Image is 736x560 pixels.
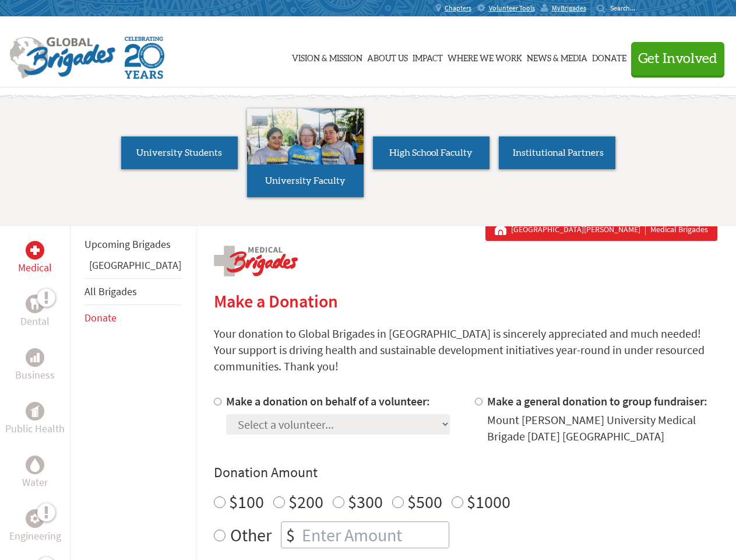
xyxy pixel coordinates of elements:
a: Institutional Partners [499,108,615,197]
a: MedicalMedical [18,241,52,276]
p: Engineering [9,528,61,544]
input: Search... [610,3,643,12]
p: Water [22,474,48,491]
h4: Donation Amount [214,463,717,482]
img: Dental [30,298,40,309]
a: EngineeringEngineering [9,509,61,544]
a: WaterWater [22,456,48,491]
span: University Faculty [265,176,346,185]
div: $ [281,522,300,548]
img: Global Brigades Celebrating 20 Years [125,37,164,79]
img: menu_brigades_submenu_1.jpg [121,108,238,186]
div: Mount [PERSON_NAME] University Medical Brigade [DATE] [GEOGRAPHIC_DATA] [487,412,717,444]
a: High School Faculty [373,108,490,197]
div: Business [26,348,44,367]
label: $100 [229,491,264,513]
div: Engineering [26,509,44,528]
img: menu_brigades_submenu_3.jpg [373,108,490,165]
p: Your donation to Global Brigades in [GEOGRAPHIC_DATA] is sincerely appreciated and much needed! Y... [214,325,717,374]
a: University Students [121,108,238,197]
a: BusinessBusiness [15,348,55,383]
a: Donate [84,311,117,324]
a: Upcoming Brigades [84,237,171,251]
li: Guatemala [84,257,181,278]
h2: Make a Donation [214,290,717,311]
a: Donate [592,27,626,86]
div: Dental [26,295,44,313]
a: DentalDental [20,295,50,330]
img: Engineering [30,514,40,523]
li: All Brigades [84,278,181,305]
p: Medical [18,260,52,276]
img: Medical [30,246,40,255]
label: $500 [407,491,442,513]
a: Impact [413,27,443,86]
span: Get Involved [638,52,717,66]
div: Water [26,456,44,474]
input: Enter Amount [300,522,449,548]
img: Global Brigades Logo [9,37,115,79]
label: Make a general donation to group fundraiser: [487,394,707,408]
label: Make a donation on behalf of a volunteer: [226,394,430,408]
p: Dental [20,313,50,330]
a: Vision & Mission [292,27,362,86]
a: About Us [367,27,408,86]
label: Other [230,521,272,548]
img: Business [30,353,40,362]
img: Water [30,458,40,471]
label: $1000 [467,491,510,513]
span: Institutional Partners [513,176,604,185]
div: Medical [26,241,44,260]
a: All Brigades [84,285,137,298]
a: Public HealthPublic Health [5,402,65,437]
li: Donate [84,305,181,331]
img: menu_brigades_submenu_2.jpg [247,108,364,187]
span: Chapters [445,3,471,13]
a: News & Media [527,27,587,86]
div: Public Health [26,402,44,421]
p: Public Health [5,421,65,437]
img: Public Health [30,405,40,417]
img: menu_brigades_submenu_4.jpg [499,108,615,186]
span: High School Faculty [389,176,473,185]
img: logo-medical.png [214,246,298,276]
a: [GEOGRAPHIC_DATA] [89,258,181,272]
a: University Faculty [247,108,364,197]
p: Business [15,367,55,383]
span: University Students [136,176,222,185]
label: $300 [348,491,383,513]
label: $200 [288,491,323,513]
span: Volunteer Tools [489,3,535,13]
button: Get Involved [631,42,724,75]
li: Upcoming Brigades [84,232,181,257]
a: Where We Work [448,27,522,86]
span: MyBrigades [552,3,586,13]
